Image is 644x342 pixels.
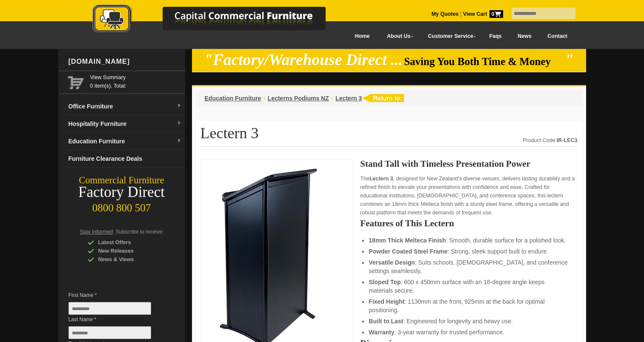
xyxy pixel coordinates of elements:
[177,121,182,126] img: dropdown
[369,318,403,325] strong: Built to Last
[69,4,367,35] img: Capital Commercial Furniture Logo
[369,176,393,182] strong: Lectern 3
[69,291,164,299] span: First Name *
[90,73,182,82] a: View Summary
[360,174,577,217] p: The , designed for New Zealand’s diverse venues, delivers lasting durability and a refined finish...
[557,137,578,143] strong: IR-LEC3
[65,150,185,168] a: Furniture Clearance Deals
[205,95,261,102] a: Education Furniture
[369,237,446,244] strong: 18mm Thick Melteca Finish
[489,10,503,18] span: 0
[204,51,403,68] em: "Factory/Warehouse Direct ...
[369,329,394,336] strong: Warranty
[461,11,503,17] a: View Cart0
[177,103,182,108] img: dropdown
[481,27,510,46] a: Faqs
[88,238,169,247] div: Latest Offers
[539,27,575,46] a: Contact
[58,198,185,214] div: 0800 800 507
[69,302,151,315] input: First Name *
[369,247,569,256] li: : Strong, sleek support built to endure.
[200,125,578,147] h1: Lectern 3
[69,326,151,339] input: Last Name *
[88,247,169,255] div: New Releases
[58,186,185,198] div: Factory Direct
[369,279,401,285] strong: Sloped Top
[369,297,569,314] li: : 1130mm at the front, 925mm at the back for optimal positioning.
[369,278,569,295] li: : 600 x 450mm surface with an 18-degree angle keeps materials secure.
[263,94,266,103] li: ›
[369,328,569,336] li: : 3-year warranty for trusted performance.
[362,94,404,102] img: return to
[360,160,577,168] h2: Stand Tall with Timeless Presentation Power
[88,255,169,264] div: News & Views
[378,27,418,46] a: About Us
[116,229,163,235] span: Subscribe to receive:
[369,258,569,275] li: : Suits schools, [DEMOGRAPHIC_DATA], and conference settings seamlessly.
[69,315,164,324] span: Last Name *
[565,51,574,68] em: "
[523,136,578,145] div: Product Code:
[65,49,185,74] div: [DOMAIN_NAME]
[369,259,415,266] strong: Versatile Design
[90,73,182,89] span: 0 item(s), Total:
[58,174,185,186] div: Commercial Furniture
[369,236,569,245] li: : Smooth, durable surface for a polished look.
[177,138,182,143] img: dropdown
[80,229,113,235] span: Stay Informed
[69,4,367,38] a: Capital Commercial Furniture Logo
[369,248,447,255] strong: Powder Coated Steel Frame
[360,219,577,228] h2: Features of This Lectern
[268,95,329,102] a: Lecterns Podiums NZ
[65,133,185,150] a: Education Furnituredropdown
[335,95,362,102] a: Lectern 3
[463,11,503,17] strong: View Cart
[432,11,459,17] a: My Quotes
[509,27,539,46] a: News
[65,98,185,115] a: Office Furnituredropdown
[369,298,404,305] strong: Fixed Height
[331,94,333,103] li: ›
[404,56,564,67] span: Saving You Both Time & Money
[418,27,481,46] a: Customer Service
[65,115,185,133] a: Hospitality Furnituredropdown
[369,317,569,325] li: : Engineered for longevity and heavy use.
